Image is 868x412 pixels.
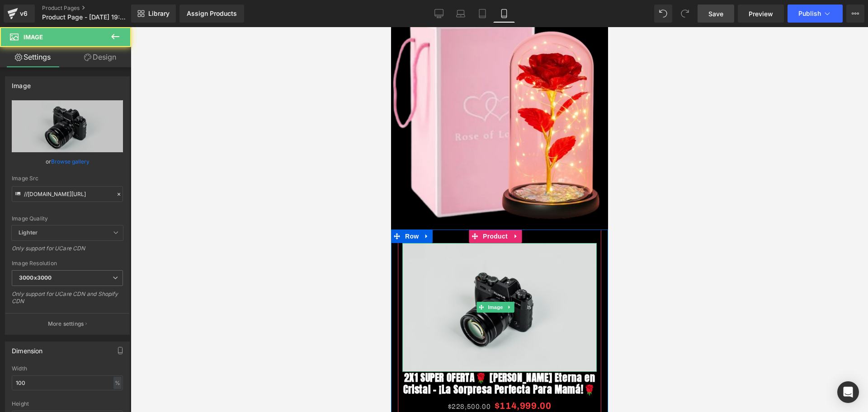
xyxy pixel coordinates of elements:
[51,154,90,169] a: Browse gallery
[42,14,129,21] span: Product Page - [DATE] 19:27:30
[12,202,30,216] span: Row
[19,274,52,281] b: 3000x3000
[12,157,123,166] div: or
[708,9,723,19] span: Save
[187,10,237,17] div: Assign Products
[18,8,29,19] div: v6
[654,5,672,23] button: Undo
[30,202,42,216] a: Expand / Collapse
[12,375,123,390] input: auto
[24,33,43,41] span: Image
[119,202,131,216] a: Expand / Collapse
[12,245,123,258] div: Only support for UCare CDN
[19,229,38,236] b: Lighter
[12,290,123,311] div: Only support for UCare CDN and Shopify CDN
[472,5,493,23] a: Tablet
[11,345,206,369] a: 2X1 SUPER OFERTA🌹 [PERSON_NAME] Eterna en Cristal – ¡La Sorpresa Perfecta Para Mamá!🌹
[57,376,100,383] span: $228,500.00
[12,77,31,89] div: Image
[67,47,133,67] a: Design
[104,370,160,387] span: $114,999.00
[148,9,170,18] span: Library
[749,9,773,19] span: Preview
[4,5,35,23] a: v6
[12,342,43,355] div: Dimension
[12,365,123,372] div: Width
[837,381,859,403] div: Open Intercom Messenger
[131,5,176,23] a: New Library
[12,175,123,182] div: Image Src
[12,401,123,407] div: Height
[428,5,450,23] a: Desktop
[95,275,114,286] span: Image
[12,215,123,222] div: Image Quality
[846,5,864,23] button: More
[676,5,694,23] button: Redo
[113,275,123,286] a: Expand / Collapse
[450,5,472,23] a: Laptop
[12,186,123,202] input: Link
[788,5,843,23] button: Publish
[42,5,146,12] a: Product Pages
[113,377,122,389] div: %
[738,5,784,23] a: Preview
[798,10,821,17] span: Publish
[5,313,129,334] button: More settings
[12,260,123,267] div: Image Resolution
[493,5,515,23] a: Mobile
[90,202,119,216] span: Product
[48,320,84,328] p: More settings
